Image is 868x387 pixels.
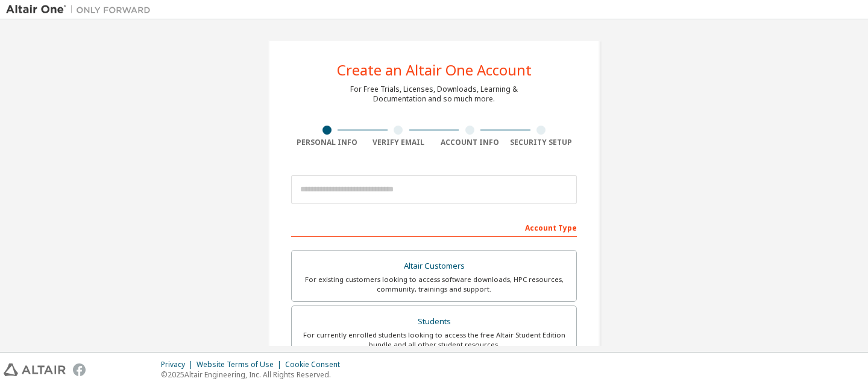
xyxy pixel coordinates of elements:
img: altair_logo.svg [4,363,66,376]
div: Create an Altair One Account [337,63,532,77]
div: Personal Info [291,138,363,147]
div: For currently enrolled students looking to access the free Altair Student Edition bundle and all ... [299,330,569,350]
div: Altair Customers [299,258,569,275]
div: Website Terms of Use [197,360,285,369]
div: Students [299,313,569,330]
img: facebook.svg [73,363,86,376]
div: Privacy [161,360,197,369]
div: For existing customers looking to access software downloads, HPC resources, community, trainings ... [299,275,569,294]
div: Security Setup [506,138,577,147]
div: For Free Trials, Licenses, Downloads, Learning & Documentation and so much more. [350,85,518,104]
img: Altair One [6,4,157,16]
div: Account Info [434,138,506,147]
div: Account Type [291,217,577,237]
div: Verify Email [363,138,435,147]
div: Cookie Consent [285,360,347,369]
p: © 2025 Altair Engineering, Inc. All Rights Reserved. [161,369,347,380]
